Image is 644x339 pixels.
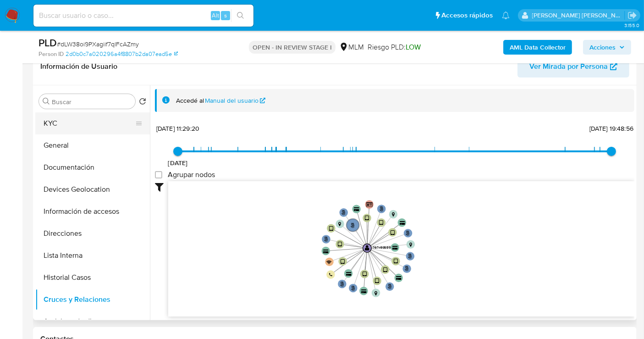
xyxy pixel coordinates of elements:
button: Anticipos de dinero [35,311,150,333]
span: [DATE] 19:48:56 [589,124,633,133]
text:  [341,259,345,265]
text:  [367,202,373,207]
text:  [338,222,341,226]
span: LOW [406,42,421,52]
b: PLD [39,35,57,50]
text:  [326,260,332,265]
span: Ver Mirada por Persona [529,56,608,78]
text:  [363,271,367,277]
input: Buscar [52,98,132,106]
text:  [405,266,409,271]
text:  [375,278,379,284]
text:  [365,215,369,221]
text:  [383,267,387,273]
text:  [329,226,333,232]
text:  [346,272,352,276]
h1: Información de Usuario [40,62,117,71]
text:  [392,212,395,217]
span: 3.155.0 [624,22,639,29]
button: KYC [35,112,143,134]
button: Ver Mirada por Persona [517,56,629,78]
text:  [400,221,405,225]
button: search-icon [231,9,250,22]
button: Información de accesos [35,200,150,222]
text: 767493689 [373,245,391,250]
text:  [340,281,344,286]
text:  [408,254,412,259]
text:  [394,258,398,264]
span: s [224,11,227,20]
span: Alt [212,11,219,20]
text:  [351,222,355,228]
text:  [365,245,369,251]
span: # dLW38oi9PXagiif7qlFcAZmy [57,39,139,49]
button: Cruces y Relaciones [35,289,150,311]
span: [DATE] 11:29:20 [156,124,199,133]
p: nancy.sanchezgarcia@mercadolibre.com.mx [532,11,625,20]
span: Accesos rápidos [441,11,493,20]
b: Person ID [39,50,64,58]
text:  [351,285,355,290]
a: Salir [627,11,637,20]
b: AML Data Collector [510,40,566,55]
text:  [361,289,367,293]
a: Notificaciones [502,11,510,19]
text:  [396,276,402,280]
button: Volver al orden por defecto [139,98,146,108]
text:  [392,245,398,250]
text:  [324,237,328,242]
button: AML Data Collector [503,40,572,55]
text:  [341,210,346,215]
text:  [380,220,384,226]
span: Riesgo PLD: [368,42,421,52]
a: Manual del usuario [205,96,266,105]
text:  [338,241,342,247]
text:  [329,272,332,277]
text:  [380,206,384,211]
span: [DATE] [168,158,188,167]
a: 2d0b0c7a020296a4f8807b2da07ead5e [66,50,178,58]
span: Agrupar nodos [168,170,215,179]
p: OPEN - IN REVIEW STAGE I [249,41,336,54]
button: Direcciones [35,222,150,245]
button: General [35,134,150,156]
button: Buscar [43,98,50,105]
text:  [406,231,410,236]
span: Accedé al [176,96,204,105]
button: Documentación [35,156,150,178]
button: Historial Casos [35,267,150,289]
text:  [388,284,392,289]
input: Agrupar nodos [155,171,162,178]
text:  [324,249,329,253]
button: Lista Interna [35,245,150,267]
text:  [391,229,395,235]
text:  [354,207,359,211]
button: Acciones [583,40,631,55]
button: Devices Geolocation [35,178,150,200]
input: Buscar usuario o caso... [33,10,253,22]
text:  [409,242,412,247]
span: Acciones [589,40,616,55]
text:  [374,290,377,295]
div: MLM [339,42,364,52]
